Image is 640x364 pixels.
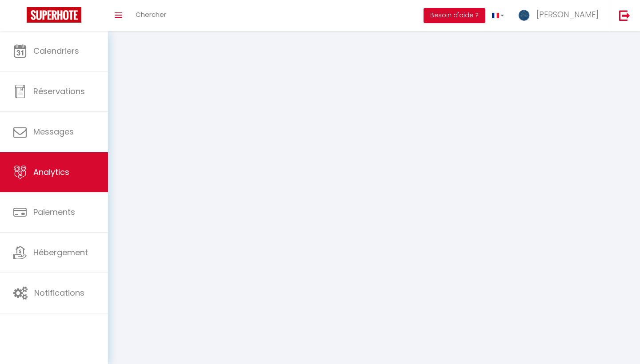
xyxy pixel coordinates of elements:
[33,86,85,97] span: Réservations
[424,8,485,23] button: Besoin d'aide ?
[33,206,75,218] span: Paiements
[33,166,69,178] span: Analytics
[619,10,630,21] img: logout
[33,247,88,258] span: Hébergement
[33,126,74,137] span: Messages
[34,287,84,298] span: Notifications
[536,9,599,20] span: [PERSON_NAME]
[7,4,34,30] button: Ouvrir le widget de chat LiveChat
[33,45,79,56] span: Calendriers
[517,8,531,21] img: ...
[136,10,166,19] span: Chercher
[27,7,81,23] img: Super Booking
